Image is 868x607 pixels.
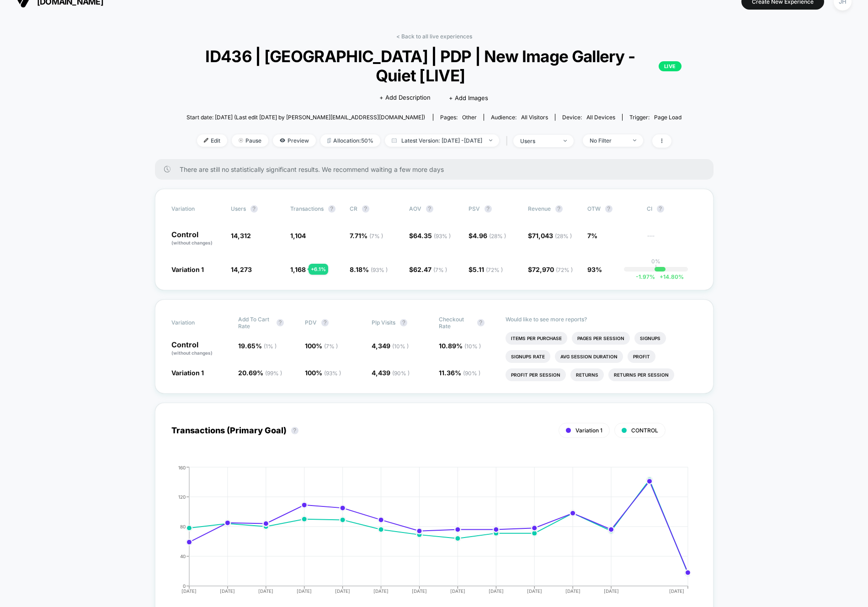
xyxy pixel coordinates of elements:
[385,134,499,147] span: Latest Version: [DATE] - [DATE]
[350,205,357,212] span: CR
[605,205,612,213] button: ?
[171,240,213,245] span: (without changes)
[324,343,338,350] span: ( 7 % )
[350,232,383,240] span: 7.71 %
[564,140,567,142] img: end
[231,205,246,212] span: users
[520,138,557,144] div: users
[439,342,481,350] span: 10.89 %
[258,588,273,594] tspan: [DATE]
[409,266,447,273] span: $
[182,588,197,594] tspan: [DATE]
[239,138,243,143] img: end
[400,319,407,326] button: ?
[434,233,451,240] span: ( 93 % )
[180,523,186,529] tspan: 80
[290,266,306,273] span: 1,168
[629,114,682,121] div: Trigger:
[372,319,395,326] span: Plp Visits
[180,165,695,173] span: There are still no statistically significant results. We recommend waiting a few more days
[433,266,447,273] span: ( 7 % )
[504,134,513,148] span: |
[231,266,252,273] span: 14,273
[290,232,306,240] span: 1,104
[440,114,477,121] div: Pages:
[527,588,542,594] tspan: [DATE]
[180,553,186,559] tspan: 40
[450,588,465,594] tspan: [DATE]
[555,350,623,363] li: Avg Session Duration
[604,588,619,594] tspan: [DATE]
[608,368,674,381] li: Returns Per Session
[371,266,388,273] span: ( 93 % )
[335,588,350,594] tspan: [DATE]
[669,588,684,594] tspan: [DATE]
[413,232,451,240] span: 64.35
[555,233,572,240] span: ( 28 % )
[489,588,504,594] tspan: [DATE]
[309,264,328,275] div: + 6.1 %
[636,273,655,280] span: -1.97 %
[463,370,480,377] span: ( 90 % )
[587,232,597,240] span: 7%
[265,370,282,377] span: ( 99 % )
[369,233,383,240] span: ( 7 % )
[238,342,277,350] span: 19.65 %
[587,205,638,213] span: OTW
[506,332,567,345] li: Items Per Purchase
[532,232,572,240] span: 71,043
[324,370,341,377] span: ( 93 % )
[655,273,684,280] span: 14.80 %
[409,205,421,212] span: AOV
[392,343,409,350] span: ( 10 % )
[162,465,688,602] div: TRANSACTIONS
[647,233,697,246] span: ---
[506,350,550,363] li: Signups Rate
[587,266,602,273] span: 93%
[439,369,480,377] span: 11.36 %
[409,232,451,240] span: $
[586,114,615,121] span: all devices
[565,588,580,594] tspan: [DATE]
[350,266,388,273] span: 8.18 %
[232,134,268,147] span: Pause
[485,205,492,213] button: ?
[238,369,282,377] span: 20.69 %
[486,266,503,273] span: ( 72 % )
[392,370,410,377] span: ( 90 % )
[320,134,380,147] span: Allocation: 50%
[186,47,682,85] span: ID436 | [GEOGRAPHIC_DATA] | PDP | New Image Gallery - Quiet [LIVE]
[555,114,622,121] span: Device:
[655,265,657,272] p: |
[171,369,204,377] span: Variation 1
[186,114,425,121] span: Start date: [DATE] (Last edit [DATE] by [PERSON_NAME][EMAIL_ADDRESS][DOMAIN_NAME])
[506,316,697,323] p: Would like to see more reports?
[654,114,682,121] span: Page Load
[634,332,666,345] li: Signups
[628,350,655,363] li: Profit
[392,138,397,143] img: calendar
[362,205,369,213] button: ?
[473,266,503,273] span: 5.11
[572,332,630,345] li: Pages Per Session
[171,266,204,273] span: Variation 1
[473,232,506,240] span: 4.96
[412,588,427,594] tspan: [DATE]
[305,319,317,326] span: PDV
[647,205,697,213] span: CI
[171,205,222,213] span: Variation
[659,61,682,71] p: LIVE
[305,342,338,350] span: 100 %
[250,205,258,213] button: ?
[660,273,663,280] span: +
[197,134,227,147] span: Edit
[489,139,492,141] img: end
[204,138,208,143] img: edit
[321,319,329,326] button: ?
[297,588,312,594] tspan: [DATE]
[290,205,324,212] span: Transactions
[183,583,186,588] tspan: 0
[556,266,573,273] span: ( 72 % )
[171,341,229,357] p: Control
[462,114,477,121] span: other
